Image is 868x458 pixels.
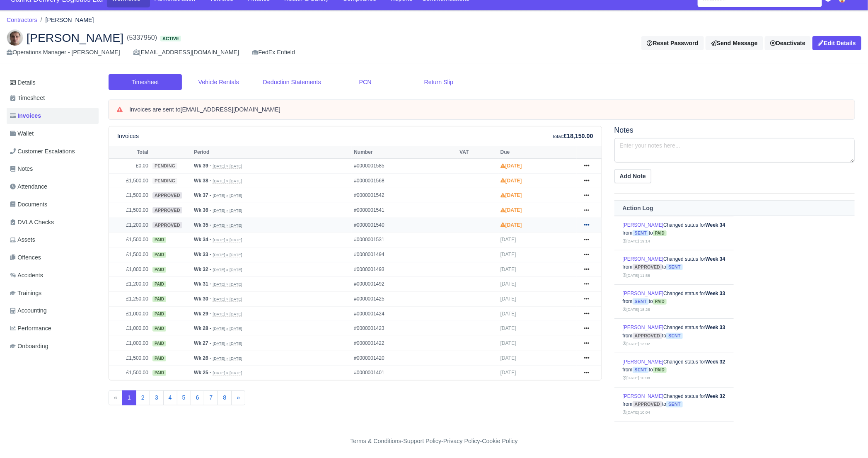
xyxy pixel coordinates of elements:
a: 7 [204,390,218,405]
td: #0000001531 [352,233,457,247]
span: [PERSON_NAME] [27,32,123,44]
a: Wallet [7,126,99,142]
button: Reset Password [641,36,704,50]
th: Period [192,146,352,158]
span: paid [152,296,166,302]
a: 8 [218,390,232,405]
td: £1,500.00 [109,366,150,380]
small: [DATE] » [DATE] [213,223,242,228]
a: Timesheet [7,90,99,106]
div: FedEx Enfield [252,48,295,57]
span: paid [152,370,166,376]
span: Documents [10,200,47,209]
td: #0000001541 [352,203,457,218]
td: #0000001420 [352,351,457,366]
td: #0000001422 [352,336,457,351]
a: Terms & Conditions [350,438,401,444]
td: £1,500.00 [109,247,150,262]
span: approved [633,333,662,339]
strong: [DATE] [500,192,522,198]
a: [PERSON_NAME] [623,359,664,365]
a: [PERSON_NAME] [623,256,664,262]
a: Support Policy [404,438,442,444]
a: DVLA Checks [7,214,99,230]
strong: Wk 32 - [194,267,211,272]
a: Assets [7,232,99,248]
span: [DATE] [500,252,516,257]
span: Trainings [10,288,41,298]
div: Invoices are sent to [129,106,846,114]
small: [DATE] » [DATE] [213,341,242,346]
span: DVLA Checks [10,218,54,227]
a: 4 [163,390,177,405]
td: £1,250.00 [109,292,150,307]
small: [DATE] » [DATE] [213,282,242,287]
span: approved [633,264,662,270]
a: Trainings [7,285,99,301]
strong: Week 32 [706,359,725,365]
small: [DATE] 13:02 [623,342,650,346]
td: £1,200.00 [109,277,150,292]
td: £1,000.00 [109,306,150,321]
strong: £18,150.00 [563,133,593,139]
span: [DATE] [500,340,516,346]
a: » [231,390,245,405]
strong: Wk 37 - [194,192,211,198]
strong: [DATE] [500,178,522,184]
span: [DATE] [500,267,516,272]
small: [DATE] » [DATE] [213,312,242,317]
td: Changed status for from to [614,216,734,250]
span: Wallet [10,129,34,138]
span: Onboarding [10,342,48,351]
td: #0000001494 [352,247,457,262]
small: [DATE] 19:14 [623,239,650,243]
a: Invoices [7,108,99,124]
a: Performance [7,320,99,337]
span: paid [653,299,667,305]
span: Assets [10,235,35,245]
strong: Week 34 [706,222,725,228]
a: Documents [7,196,99,213]
strong: [DATE] [500,207,522,213]
td: £1,500.00 [109,233,150,247]
span: sent [666,401,682,407]
td: £1,200.00 [109,218,150,233]
a: Onboarding [7,338,99,354]
small: [DATE] » [DATE] [213,356,242,361]
div: : [552,131,593,141]
a: Cookie Policy [482,438,517,444]
strong: Wk 31 - [194,281,211,287]
td: £1,500.00 [109,351,150,366]
span: Invoices [10,111,41,121]
small: [DATE] 10:08 [623,376,650,380]
td: Changed status for from to [614,353,734,387]
span: paid [152,237,166,243]
a: 5 [177,390,191,405]
a: Contractors [7,17,37,23]
a: Offences [7,250,99,266]
iframe: Chat Widget [827,418,868,458]
span: approved [152,192,182,199]
span: approved [152,207,182,213]
div: Deactivate [765,36,811,50]
td: £1,000.00 [109,321,150,336]
span: paid [653,230,667,236]
span: [DATE] [500,325,516,331]
a: [PERSON_NAME] [623,222,664,228]
strong: Week 32 [706,393,725,399]
h6: Invoices [117,133,139,140]
th: Due [498,146,577,158]
a: Accidents [7,267,99,284]
a: Send Message [706,36,763,50]
td: #0000001542 [352,188,457,203]
span: paid [152,341,166,347]
td: £1,000.00 [109,262,150,277]
span: sent [666,333,682,339]
span: pending [152,178,177,184]
strong: Wk 26 - [194,355,211,361]
span: sent [633,230,649,236]
td: #0000001425 [352,292,457,307]
h5: Notes [614,126,855,135]
td: #0000001424 [352,306,457,321]
a: Details [7,75,99,90]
